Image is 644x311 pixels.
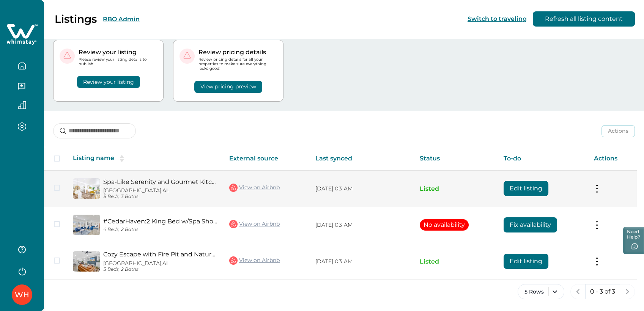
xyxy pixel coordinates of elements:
[468,15,527,22] button: Switch to traveling
[315,221,408,229] p: [DATE] 03 AM
[103,178,217,185] a: Spa-Like Serenity and Gourmet Kitchen Retreat - Stunning Boho Oasis
[585,284,620,299] button: 0 - 3 of 3
[420,185,491,193] p: Listed
[588,147,637,170] th: Actions
[229,183,280,193] a: View on Airbnb
[315,185,408,193] p: [DATE] 03 AM
[103,251,217,258] a: Cozy Escape with Fire Pit and Nature Bliss - Enchanting Rustic Haven
[229,256,280,265] a: View on Airbnb
[67,147,223,170] th: Listing name
[620,284,635,299] button: next page
[420,258,491,265] p: Listed
[103,260,217,267] p: [GEOGRAPHIC_DATA], AL
[79,57,157,66] p: Please review your listing details to publish.
[103,187,217,194] p: [GEOGRAPHIC_DATA], AL
[315,258,408,265] p: [DATE] 03 AM
[103,227,217,232] p: 4 Beds, 2 Baths
[103,16,140,23] button: RBO Admin
[15,286,29,304] div: Whimstay Host
[504,217,557,232] button: Fix availability
[414,147,498,170] th: Status
[73,251,100,272] img: propertyImage_Cozy Escape with Fire Pit and Nature Bliss - Enchanting Rustic Haven
[570,284,586,299] button: previous page
[504,181,548,196] button: Edit listing
[103,194,217,199] p: 5 Beds, 3 Baths
[77,76,140,88] button: Review your listing
[114,155,129,162] button: sorting
[73,215,100,235] img: propertyImage_#CedarHaven:2 King Bed w/Spa Shower-9min to Dwntwn
[103,218,217,225] a: #CedarHaven:2 King Bed w/Spa Shower-9min to [GEOGRAPHIC_DATA]
[55,13,97,25] p: Listings
[229,219,280,229] a: View on Airbnb
[223,147,309,170] th: External source
[309,147,414,170] th: Last synced
[79,49,157,56] p: Review your listing
[498,147,588,170] th: To-do
[590,288,615,295] p: 0 - 3 of 3
[504,254,548,269] button: Edit listing
[198,57,277,71] p: Review pricing details for all your properties to make sure everything looks good!
[103,267,217,272] p: 5 Beds, 2 Baths
[601,125,635,137] button: Actions
[518,284,564,299] button: 5 Rows
[198,49,277,56] p: Review pricing details
[73,178,100,199] img: propertyImage_Spa-Like Serenity and Gourmet Kitchen Retreat - Stunning Boho Oasis
[420,219,469,231] button: No availability
[194,81,262,93] button: View pricing preview
[533,11,635,27] button: Refresh all listing content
